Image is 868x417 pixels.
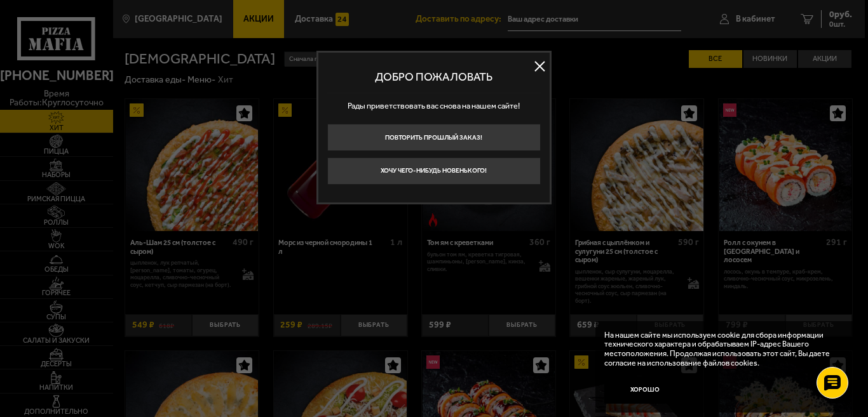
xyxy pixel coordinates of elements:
button: Хочу чего-нибудь новенького! [327,157,541,185]
p: Добро пожаловать [327,70,541,84]
button: Повторить прошлый заказ! [327,124,541,151]
p: На нашем сайте мы используем cookie для сбора информации технического характера и обрабатываем IP... [604,331,839,368]
button: Хорошо [604,376,686,404]
p: Рады приветствовать вас снова на нашем сайте! [327,93,541,119]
